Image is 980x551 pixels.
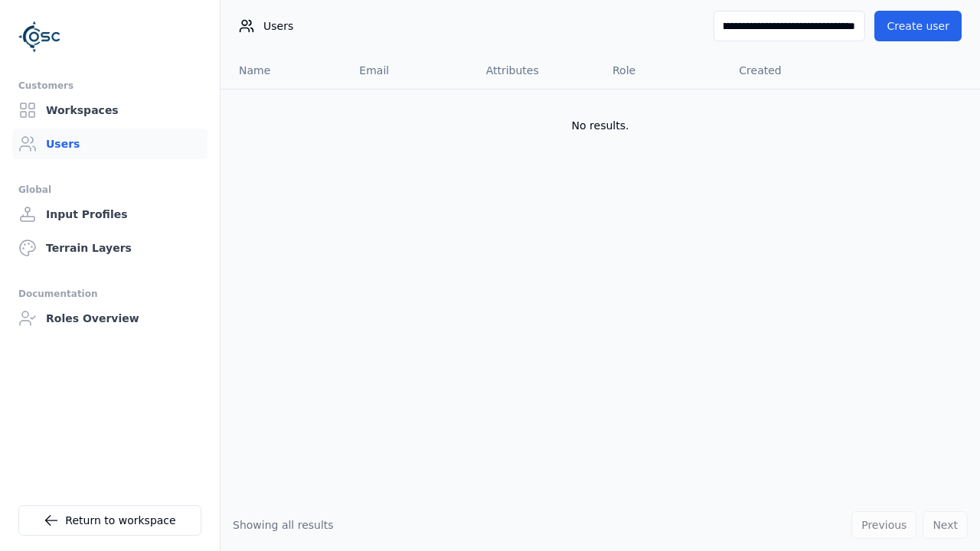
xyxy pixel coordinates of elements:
a: Terrain Layers [12,233,207,263]
a: Roles Overview [12,303,207,334]
div: Customers [18,77,201,95]
a: Workspaces [12,95,207,126]
span: Showing all results [233,519,334,531]
span: Users [263,18,293,34]
th: Name [220,52,347,89]
th: Role [600,52,727,89]
td: No results. [220,89,980,162]
th: Created [727,52,853,89]
a: Users [12,129,207,159]
div: Global [18,181,201,199]
th: Attributes [474,52,600,89]
div: Documentation [18,285,201,303]
img: Logo [18,15,61,58]
a: Return to workspace [18,505,201,536]
a: Input Profiles [12,199,207,230]
th: Email [347,52,473,89]
button: Create user [874,11,962,41]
